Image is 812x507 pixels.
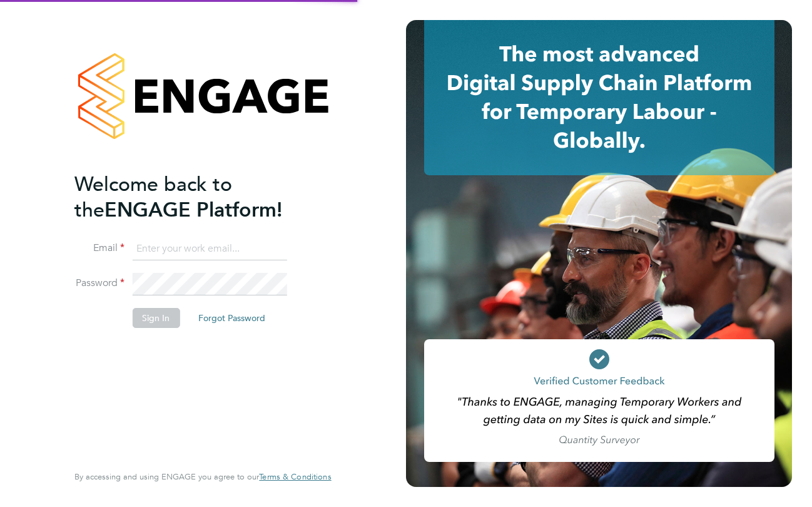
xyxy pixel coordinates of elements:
label: Email [74,242,124,255]
span: Welcome back to the [74,172,232,222]
button: Forgot Password [188,308,275,328]
button: Sign In [132,308,180,328]
a: Terms & Conditions [259,472,331,482]
h2: ENGAGE Platform! [74,172,318,223]
span: By accessing and using ENGAGE you agree to our [74,471,331,482]
input: Enter your work email... [132,238,287,260]
span: Terms & Conditions [259,471,331,482]
label: Password [74,277,124,290]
